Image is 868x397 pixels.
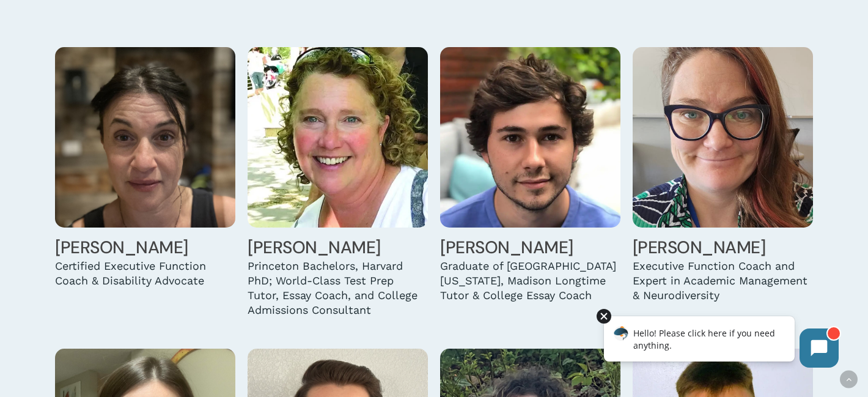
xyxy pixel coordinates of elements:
[440,47,620,228] img: Augie Bennett
[248,259,428,317] div: Princeton Bachelors, Harvard PhD; World-Class Test Prep Tutor, Essay Coach, and College Admission...
[633,236,766,259] a: [PERSON_NAME]
[55,236,188,259] a: [PERSON_NAME]
[248,236,381,259] a: [PERSON_NAME]
[248,47,428,228] img: Susan Bassow
[55,259,235,288] div: Certified Executive Function Coach & Disability Advocate
[440,236,573,259] a: [PERSON_NAME]
[633,259,813,303] div: Executive Function Coach and Expert in Academic Management & Neurodiversity
[633,47,813,228] img: Sarah Boyer
[591,306,851,380] iframe: Chatbot
[440,259,620,303] div: Graduate of [GEOGRAPHIC_DATA][US_STATE], Madison Longtime Tutor & College Essay Coach
[55,47,235,228] img: Stacey Acquavella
